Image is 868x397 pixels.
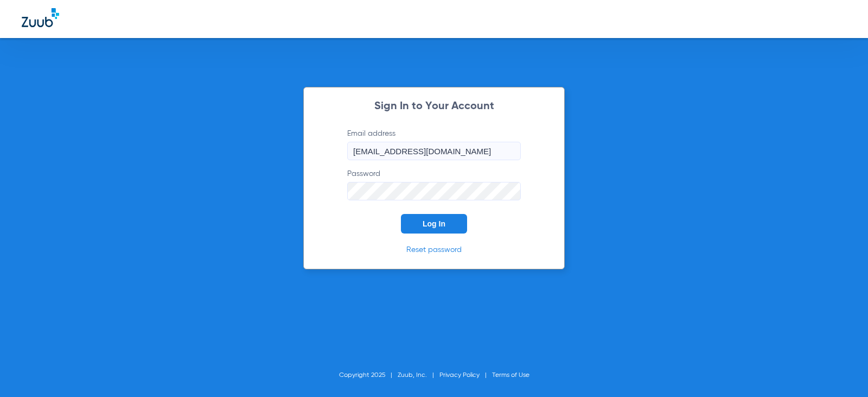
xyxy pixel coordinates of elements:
[347,128,521,160] label: Email address
[347,168,521,200] label: Password
[339,370,398,381] li: Copyright 2025
[347,182,521,200] input: Password
[347,142,521,160] input: Email address
[423,219,445,228] span: Log In
[439,372,480,379] a: Privacy Policy
[492,372,529,379] a: Terms of Use
[406,246,462,254] a: Reset password
[398,370,439,381] li: Zuub, Inc.
[22,8,59,27] img: Zuub Logo
[401,214,467,234] button: Log In
[331,101,537,112] h2: Sign In to Your Account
